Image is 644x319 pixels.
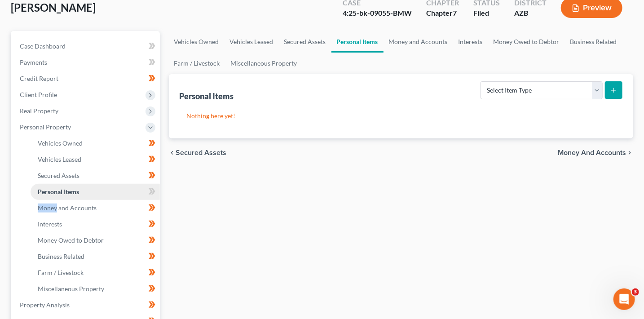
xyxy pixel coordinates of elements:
[187,111,616,120] p: Nothing here yet!
[20,42,66,50] span: Case Dashboard
[20,107,58,115] span: Real Property
[20,301,70,309] span: Property Analysis
[426,8,459,18] div: Chapter
[38,139,83,147] span: Vehicles Owned
[331,31,384,53] a: Personal Items
[473,8,500,18] div: Filed
[632,288,639,296] span: 3
[565,31,622,53] a: Business Related
[31,168,160,184] a: Secured Assets
[31,265,160,281] a: Farm / Livestock
[169,31,225,53] a: Vehicles Owned
[343,8,412,18] div: 4:25-bk-09055-BMW
[31,135,160,151] a: Vehicles Owned
[38,269,84,276] span: Farm / Livestock
[453,9,457,17] span: 7
[31,200,160,216] a: Money and Accounts
[20,58,47,66] span: Payments
[11,1,96,14] span: [PERSON_NAME]
[514,8,547,18] div: AZB
[38,172,79,179] span: Secured Assets
[31,281,160,297] a: Miscellaneous Property
[169,53,225,74] a: Farm / Livestock
[13,71,160,87] a: Credit Report
[20,91,57,98] span: Client Profile
[31,184,160,200] a: Personal Items
[225,53,303,74] a: Miscellaneous Property
[180,91,234,102] div: Personal Items
[38,220,62,228] span: Interests
[613,288,635,310] iframe: Intercom live chat
[488,31,565,53] a: Money Owed to Debtor
[38,155,81,163] span: Vehicles Leased
[384,31,453,53] a: Money and Accounts
[31,151,160,168] a: Vehicles Leased
[558,149,633,156] button: Money and Accounts chevron_right
[453,31,488,53] a: Interests
[38,253,84,260] span: Business Related
[20,123,71,131] span: Personal Property
[20,75,58,82] span: Credit Report
[38,188,79,195] span: Personal Items
[31,248,160,265] a: Business Related
[13,38,160,54] a: Case Dashboard
[13,297,160,313] a: Property Analysis
[38,285,104,292] span: Miscellaneous Property
[225,31,279,53] a: Vehicles Leased
[558,149,626,156] span: Money and Accounts
[31,232,160,248] a: Money Owed to Debtor
[626,149,633,156] i: chevron_right
[13,54,160,71] a: Payments
[279,31,331,53] a: Secured Assets
[176,149,227,156] span: Secured Assets
[31,216,160,232] a: Interests
[169,149,176,156] i: chevron_left
[38,236,104,244] span: Money Owed to Debtor
[169,149,227,156] button: chevron_left Secured Assets
[38,204,97,212] span: Money and Accounts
